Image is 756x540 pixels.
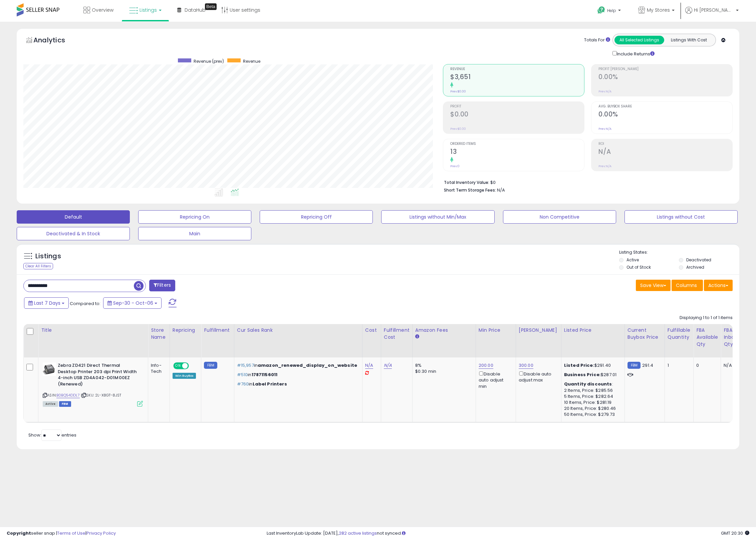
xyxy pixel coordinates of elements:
div: Cur Sales Rank [237,327,359,334]
span: amazon_renewed_display_on_website [258,362,357,368]
button: Last 7 Days [24,297,69,309]
div: Disable auto adjust min [479,370,511,389]
p: in [237,381,357,387]
span: | SKU: 2L-X8GT-8JST [81,392,121,398]
p: in [237,372,357,378]
span: All listings currently available for purchase on Amazon [43,401,58,407]
div: Cost [365,327,378,334]
a: 300.00 [519,362,533,369]
button: Actions [704,280,733,291]
div: 50 Items, Price: $279.73 [564,412,619,418]
p: Listing States: [619,249,739,256]
span: Last 7 Days [34,300,60,306]
a: N/A [384,362,392,369]
button: Filters [149,280,175,291]
span: Revenue [243,58,260,64]
b: Total Inventory Value: [444,180,489,185]
span: ON [174,363,182,369]
small: Prev: 0 [450,164,460,168]
button: Repricing Off [260,210,373,224]
div: $291.40 [564,362,619,368]
label: Active [626,257,639,263]
div: Disable auto adjust max [519,370,556,383]
button: Repricing On [138,210,251,224]
a: N/A [365,362,373,369]
small: Prev: $0.00 [450,127,466,131]
span: OFF [188,363,199,369]
div: Tooltip anchor [205,3,217,10]
div: Win BuyBox [173,373,196,379]
div: N/A [724,362,741,368]
div: Displaying 1 to 1 of 1 items [680,315,733,321]
div: Title [41,327,145,334]
span: N/A [497,187,505,193]
span: #15,957 [237,362,254,368]
p: in [237,362,357,368]
div: Fulfillment Cost [384,327,410,341]
small: Amazon Fees. [415,334,419,340]
button: Deactivated & In Stock [17,227,130,240]
span: Show: entries [28,432,76,438]
li: $0 [444,178,728,186]
span: My Stores [647,7,670,13]
div: 1 [668,362,688,368]
b: Listed Price: [564,362,594,368]
div: FBA inbound Qty [724,327,744,348]
div: Current Buybox Price [627,327,662,341]
h2: N/A [598,148,732,157]
div: Fulfillment [204,327,231,334]
h5: Analytics [33,35,78,46]
small: Prev: N/A [598,127,611,131]
h2: $3,651 [450,73,584,82]
button: Sep-30 - Oct-06 [103,297,162,309]
small: FBM [204,362,217,369]
b: Short Term Storage Fees: [444,187,496,193]
div: FBA Available Qty [696,327,718,348]
h2: 0.00% [598,110,732,119]
span: 291.4 [642,362,653,368]
span: Label Printers [253,381,287,387]
div: [PERSON_NAME] [519,327,558,334]
span: Compared to: [70,300,100,307]
h5: Listings [35,252,61,261]
a: Hi [PERSON_NAME] [685,7,739,22]
span: Columns [676,282,697,289]
span: DataHub [185,7,206,13]
button: All Selected Listings [614,36,664,44]
div: Include Returns [607,50,663,57]
h2: 13 [450,148,584,157]
button: Columns [672,280,703,291]
span: Help [607,8,616,13]
div: 8% [415,362,471,368]
span: #510 [237,371,248,378]
button: Main [138,227,251,240]
span: 17871156011 [252,371,278,378]
span: Profit [450,105,584,108]
div: Amazon Fees [415,327,473,334]
label: Archived [686,264,704,270]
button: Listings With Cost [664,36,714,44]
i: Get Help [597,6,605,14]
div: Repricing [173,327,199,334]
span: Listings [140,7,157,13]
button: Non Competitive [503,210,616,224]
a: B0BQ54DDL7 [56,392,80,398]
span: ROI [598,142,732,146]
span: Hi [PERSON_NAME] [694,7,734,13]
div: Store Name [151,327,167,341]
button: Listings without Cost [624,210,738,224]
b: Quantity discounts [564,381,612,387]
label: Out of Stock [626,264,651,270]
a: 200.00 [479,362,493,369]
a: Help [592,1,627,22]
div: 10 Items, Price: $281.19 [564,399,619,406]
div: $0.30 min [415,368,471,374]
small: Prev: N/A [598,164,611,168]
small: FBM [627,362,641,369]
span: #760 [237,381,249,387]
div: Min Price [479,327,513,334]
button: Listings without Min/Max [381,210,494,224]
span: Revenue [450,67,584,71]
div: 5 Items, Price: $282.64 [564,393,619,399]
div: $287.01 [564,372,619,378]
